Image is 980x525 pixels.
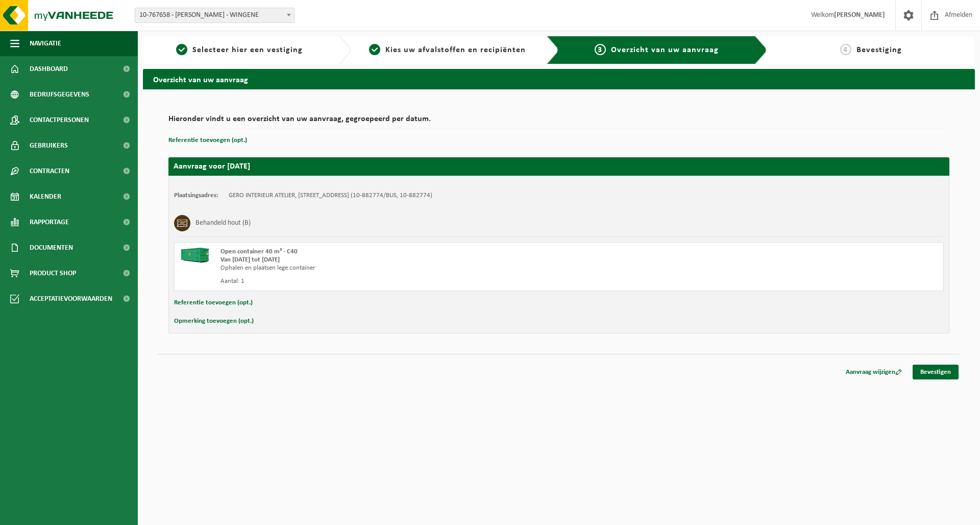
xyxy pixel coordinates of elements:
span: 10-767658 - GERO KEUKENS - WINGENE [135,8,295,23]
span: Overzicht van uw aanvraag [611,46,719,54]
div: Ophalen en plaatsen lege container [220,264,600,272]
span: Product Shop [30,260,76,286]
span: Kalender [30,184,61,209]
span: Contactpersonen [30,107,89,133]
h2: Overzicht van uw aanvraag [143,69,975,89]
button: Referentie toevoegen (opt.) [168,134,247,147]
a: 2Kies uw afvalstoffen en recipiënten [356,44,539,56]
span: Selecteer hier een vestiging [192,46,303,54]
strong: Plaatsingsadres: [174,192,218,199]
span: Bevestiging [856,46,902,54]
div: Aantal: 1 [220,277,600,285]
span: 2 [369,44,380,55]
h3: Behandeld hout (B) [195,215,251,231]
strong: Van [DATE] tot [DATE] [220,256,280,263]
span: 3 [595,44,606,55]
a: Bevestigen [913,365,959,379]
strong: [PERSON_NAME] [834,11,885,19]
span: Gebruikers [30,133,68,158]
span: 1 [176,44,187,55]
span: Navigatie [30,31,61,56]
a: Aanvraag wijzigen [838,365,910,379]
span: Kies uw afvalstoffen en recipiënten [385,46,526,54]
span: 4 [840,44,851,55]
img: HK-XC-40-GN-00.png [180,248,210,263]
span: Dashboard [30,56,68,82]
span: Open container 40 m³ - C40 [220,248,298,255]
span: Acceptatievoorwaarden [30,286,112,312]
span: Bedrijfsgegevens [30,82,89,107]
span: Documenten [30,235,73,260]
a: 1Selecteer hier een vestiging [148,44,331,56]
td: GERO INTERIEUR ATELIER, [STREET_ADDRESS] (10-882774/BUS, 10-882774) [229,192,432,200]
button: Referentie toevoegen (opt.) [174,296,253,309]
button: Opmerking toevoegen (opt.) [174,315,254,328]
h2: Hieronder vindt u een overzicht van uw aanvraag, gegroepeerd per datum. [168,115,949,129]
span: Rapportage [30,209,69,235]
span: 10-767658 - GERO KEUKENS - WINGENE [135,8,294,22]
strong: Aanvraag voor [DATE] [174,162,250,171]
span: Contracten [30,158,69,184]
